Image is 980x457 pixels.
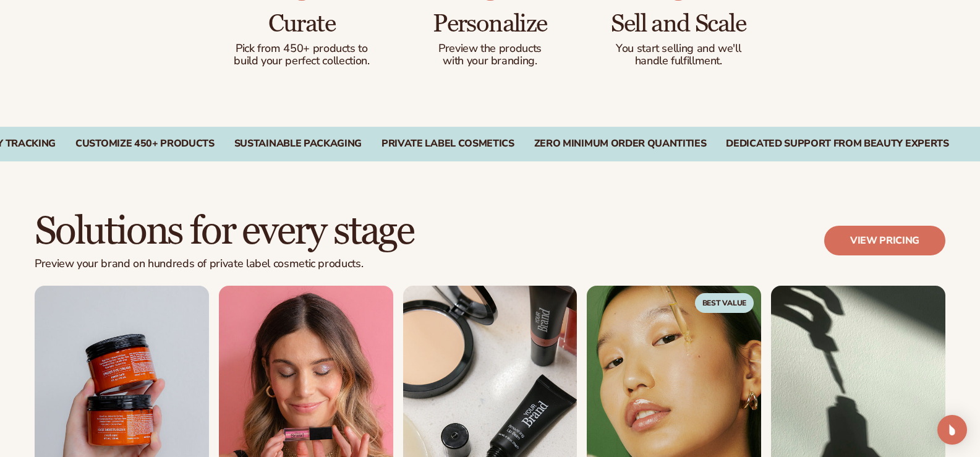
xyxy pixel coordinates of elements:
div: ZERO MINIMUM ORDER QUANTITIES [534,138,707,150]
p: Preview your brand on hundreds of private label cosmetic products. [35,257,414,271]
h2: Solutions for every stage [35,211,414,252]
div: DEDICATED SUPPORT FROM BEAUTY EXPERTS [726,138,948,150]
span: Best Value [695,293,754,313]
p: Pick from 450+ products to build your perfect collection. [232,43,372,67]
h3: Personalize [420,11,560,38]
div: PRIVATE LABEL COSMETICS [381,138,514,150]
div: Open Intercom Messenger [937,415,967,445]
div: CUSTOMIZE 450+ PRODUCTS [75,138,215,150]
p: Preview the products [420,43,560,55]
p: handle fulfillment. [609,55,748,67]
a: View pricing [824,226,945,255]
h3: Sell and Scale [609,11,748,38]
h3: Curate [232,11,372,38]
p: with your branding. [420,55,560,67]
p: You start selling and we'll [609,43,748,55]
div: SUSTAINABLE PACKAGING [234,138,362,150]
